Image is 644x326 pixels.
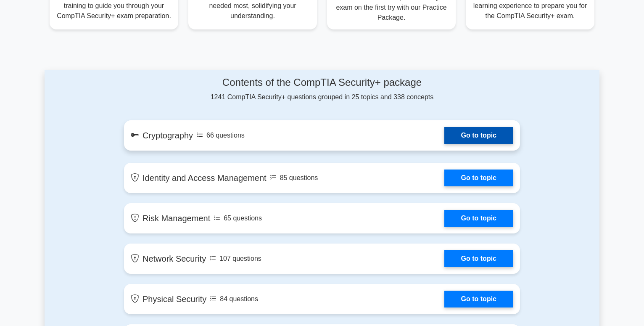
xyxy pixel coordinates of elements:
[444,127,513,144] a: Go to topic
[444,291,513,307] a: Go to topic
[444,210,513,227] a: Go to topic
[124,77,520,89] h4: Contents of the CompTIA Security+ package
[444,170,513,186] a: Go to topic
[444,250,513,267] a: Go to topic
[124,77,520,102] div: 1241 CompTIA Security+ questions grouped in 25 topics and 338 concepts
